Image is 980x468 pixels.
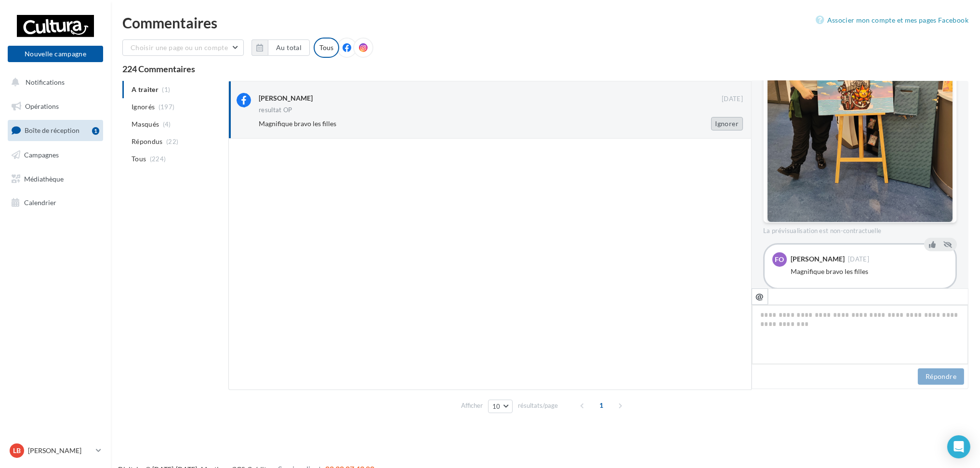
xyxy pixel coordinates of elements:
[25,126,79,134] span: Boîte de réception
[752,288,768,305] button: @
[791,267,948,276] div: Magnifique bravo les filles
[6,72,101,92] button: Notifications
[132,137,163,146] span: Répondus
[6,193,105,213] a: Calendrier
[848,256,869,262] span: [DATE]
[26,78,65,86] span: Notifications
[918,368,964,385] button: Répondre
[711,117,743,130] button: Ignorer
[92,127,99,135] div: 1
[122,65,968,73] div: 224 Commentaires
[159,103,175,111] span: (197)
[132,154,146,164] span: Tous
[775,255,784,264] span: Fo
[150,155,166,163] span: (224)
[252,39,310,56] button: Au total
[314,38,339,58] div: Tous
[6,145,105,165] a: Campagnes
[259,107,292,113] div: resultat OP
[259,93,313,103] div: [PERSON_NAME]
[594,398,609,413] span: 1
[763,223,957,235] div: La prévisualisation est non-contractuelle
[461,401,483,410] span: Afficher
[163,120,171,128] span: (4)
[8,46,103,62] button: Nouvelle campagne
[122,15,968,30] div: Commentaires
[131,43,228,52] span: Choisir une page ou un compte
[6,96,105,117] a: Opérations
[518,401,558,410] span: résultats/page
[132,119,159,129] span: Masqués
[756,292,764,300] i: @
[259,119,336,128] span: Magnifique bravo les filles
[25,102,59,110] span: Opérations
[492,403,501,410] span: 10
[8,442,103,460] a: LB [PERSON_NAME]
[6,120,105,141] a: Boîte de réception1
[166,138,178,145] span: (22)
[122,39,244,56] button: Choisir une page ou un compte
[488,400,513,413] button: 10
[13,446,21,455] span: LB
[24,198,56,207] span: Calendrier
[24,174,64,182] span: Médiathèque
[6,169,105,189] a: Médiathèque
[28,446,92,455] p: [PERSON_NAME]
[268,39,310,56] button: Au total
[722,95,743,104] span: [DATE]
[947,435,970,458] div: Open Intercom Messenger
[132,102,155,112] span: Ignorés
[24,151,59,159] span: Campagnes
[816,14,968,26] a: Associer mon compte et mes pages Facebook
[791,256,845,262] div: [PERSON_NAME]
